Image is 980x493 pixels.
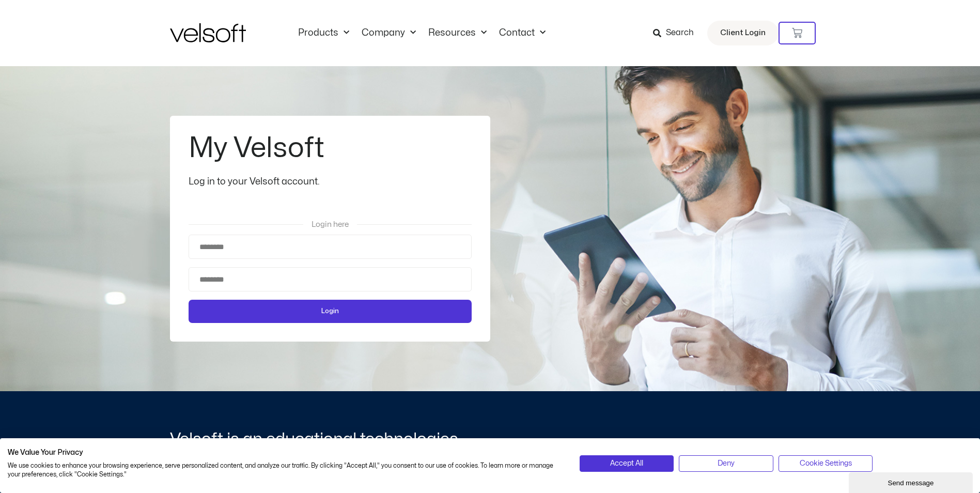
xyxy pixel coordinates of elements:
[355,27,422,39] a: CompanyMenu Toggle
[849,470,975,493] iframe: chat widget
[779,455,873,472] button: Adjust cookie preferences
[679,455,773,472] button: Deny all cookies
[720,26,766,40] span: Client Login
[170,23,246,42] img: Velsoft Training Materials
[189,300,472,323] button: Login
[580,455,674,472] button: Accept all cookies
[666,26,694,40] span: Search
[493,27,552,39] a: ContactMenu Toggle
[8,448,564,457] h2: We Value Your Privacy
[707,21,779,45] a: Client Login
[312,221,349,228] span: Login here
[610,458,643,469] span: Accept All
[292,27,552,39] nav: Menu
[653,24,701,42] a: Search
[189,175,472,189] div: Log in to your Velsoft account.
[321,306,339,317] span: Login
[800,458,852,469] span: Cookie Settings
[718,458,735,469] span: Deny
[189,134,469,162] h2: My Velsoft
[8,461,564,479] p: We use cookies to enhance your browsing experience, serve personalized content, and analyze our t...
[422,27,493,39] a: ResourcesMenu Toggle
[292,27,355,39] a: ProductsMenu Toggle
